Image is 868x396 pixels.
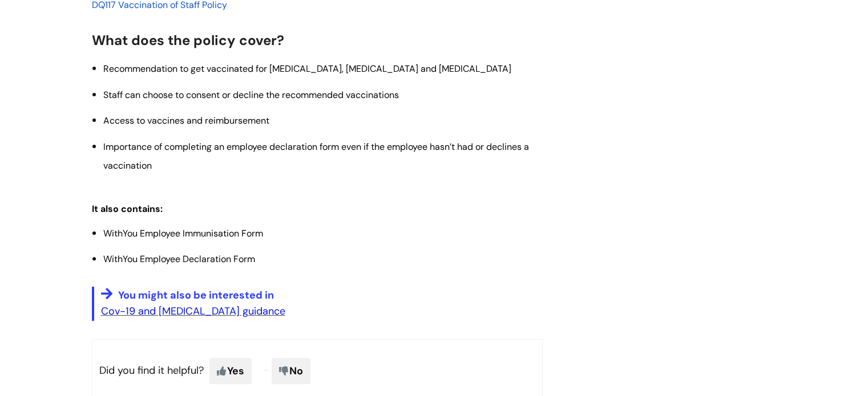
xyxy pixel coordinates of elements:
[103,115,269,126] span: Access to vaccines and reimbursement
[103,141,529,171] span: Importance of completing an employee declaration form even if the employee hasn’t had or declines...
[101,304,285,318] a: Cov-19 and [MEDICAL_DATA] guidance
[103,89,399,101] span: Staff can choose to consent or decline the recommended vaccinations
[118,288,274,302] span: You might also be interested in
[103,253,255,265] span: WithYou Employee Declaration Form
[103,63,511,75] span: Recommendation to get vaccinated for [MEDICAL_DATA], [MEDICAL_DATA] and [MEDICAL_DATA]
[209,358,252,384] span: Yes
[92,31,284,49] span: What does the policy cover?
[272,358,310,384] span: No
[92,203,163,215] span: It also contains:
[103,227,263,239] span: WithYou Employee Immunisation Form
